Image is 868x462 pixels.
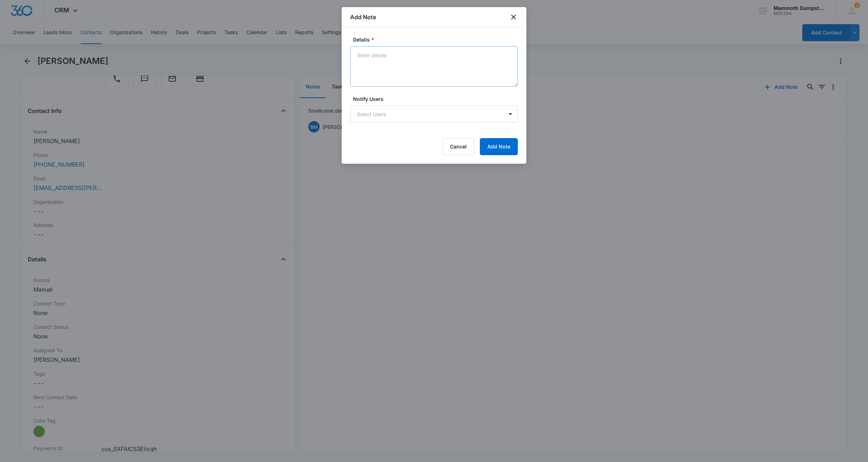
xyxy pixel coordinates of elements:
h1: Add Note [350,13,376,21]
button: Add Note [480,138,518,155]
label: Notify Users [353,95,521,103]
button: Cancel [443,138,474,155]
button: close [509,13,518,21]
label: Details [353,36,521,43]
